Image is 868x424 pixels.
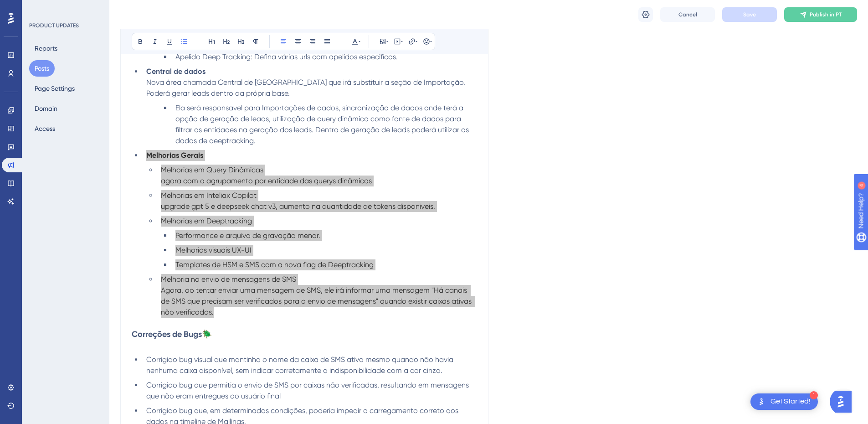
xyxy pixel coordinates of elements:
[678,11,697,18] span: Cancel
[161,275,296,284] span: Melhoria no envio de mensagens de SMS
[21,2,57,13] span: Need Help?
[810,11,842,18] span: Publish in PT
[161,165,263,174] span: Melhorias em Query Dinâmicas
[132,329,202,339] strong: Correções de Bugs
[743,11,756,18] span: Save
[161,191,257,200] span: Melhorias em Inteliax Copilot
[175,260,374,269] span: Templates de HSM e SMS com a nova flag de Deeptracking
[756,396,767,407] img: launcher-image-alternative-text
[722,7,777,22] button: Save
[660,7,715,22] button: Cancel
[161,202,435,211] span: upgrade gpt 5 e deepseek chat v3, aumento na quantidade de tokens disponiveis.
[161,286,473,316] span: Agora, ao tentar enviar uma mensagem de SMS, ele irá informar uma mensagem "Há canais de SMS que ...
[29,60,55,77] button: Posts
[161,176,372,185] span: agora com o agrupamento por entidade das querys dinâmicas
[830,388,857,415] iframe: UserGuiding AI Assistant Launcher
[175,103,471,145] span: Ela será responsavel para Importações de dados, sincronização de dados onde terá a opção de geraç...
[29,40,63,57] button: Reports
[175,52,398,61] span: Apelido Deep Tracking: Defina várias urls com apelidos especificos.
[146,151,203,160] strong: Melhorias Gerais
[784,7,857,22] button: Publish in PT
[810,391,818,399] div: 1
[750,393,818,410] div: Open Get Started! checklist, remaining modules: 1
[146,355,455,375] span: Corrigido bug visual que mantinha o nome da caixa de SMS ativo mesmo quando não havia nenhuma cai...
[175,231,320,240] span: Performance e arquivo de gravação menor.
[29,120,61,137] button: Access
[161,217,252,225] span: Melhorias em Deeptracking
[146,78,467,98] span: Nova área chamada Central de [GEOGRAPHIC_DATA] que irá substituir a seção de Importação. Poderá g...
[29,100,63,117] button: Domain
[770,397,811,407] div: Get Started!
[202,329,212,339] span: 🪲
[146,67,205,76] strong: Central de dados
[29,80,80,97] button: Page Settings
[146,381,471,400] span: Corrigido bug que permitia o envio de SMS por caixas não verificadas, resultando em mensagens que...
[63,5,66,12] div: 4
[29,22,79,29] div: PRODUCT UPDATES
[175,246,252,254] span: Melhorias visuais UX-UI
